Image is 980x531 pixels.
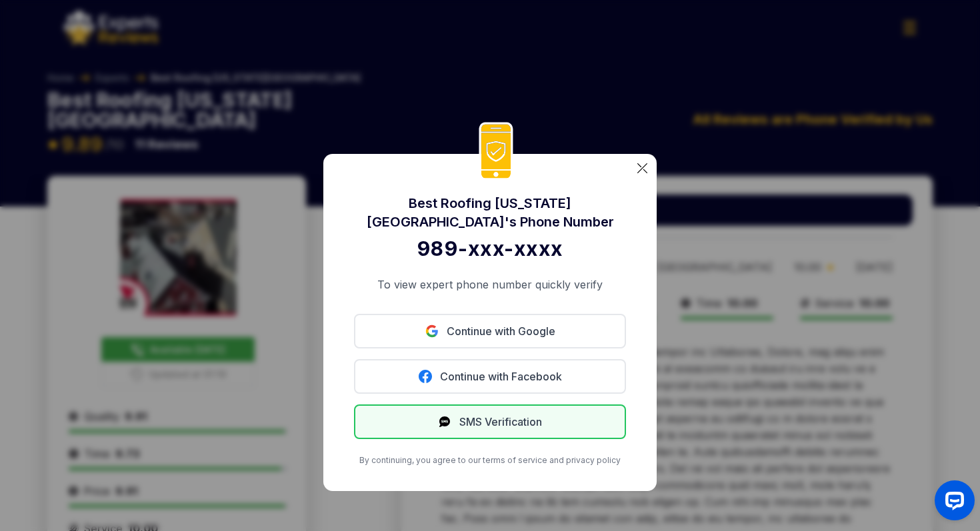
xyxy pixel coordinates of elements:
[354,314,626,348] button: Continue with Google
[479,122,513,181] img: phoneIcon
[354,455,626,466] p: By continuing, you agree to our terms of service and privacy policy
[924,475,980,531] iframe: OpenWidget widget
[354,237,626,261] div: 989-xxx-xxxx
[354,359,626,394] button: Continue with Facebook
[637,163,647,173] img: categoryImgae
[354,404,626,439] button: SMS Verification
[354,194,626,231] div: Best Roofing [US_STATE][GEOGRAPHIC_DATA] 's Phone Number
[354,276,626,292] p: To view expert phone number quickly verify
